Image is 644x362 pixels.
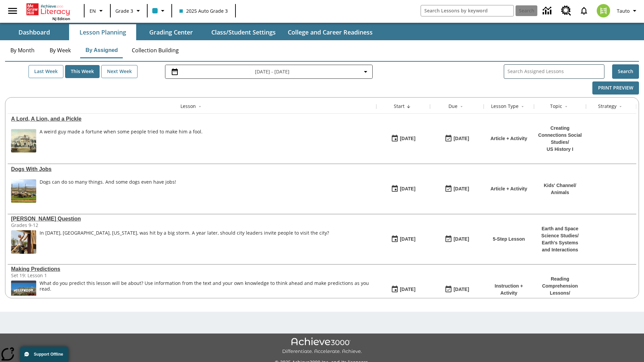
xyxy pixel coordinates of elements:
[40,129,203,153] div: A weird guy made a fortune when some people tried to make him a fool.
[400,185,415,193] div: [DATE]
[537,225,583,239] p: Earth and Space Science Studies /
[362,68,370,76] svg: Collapse Date Range Filter
[20,347,68,362] button: Support Offline
[453,285,469,294] div: [DATE]
[40,230,329,254] div: In May 2011, Joplin, Missouri, was hit by a big storm. A year later, should city leaders invite p...
[3,1,22,21] button: Open side menu
[616,103,625,111] button: Sort
[575,2,593,19] a: Notifications
[11,222,112,228] div: Grades 9-12
[537,276,583,297] p: Reading Comprehension Lessons /
[138,24,205,40] button: Grading Center
[29,65,63,78] button: Last Week
[150,5,169,17] button: Class color is light blue. Change class color
[69,24,136,40] button: Lesson Planning
[80,42,123,58] button: By Assigned
[11,166,373,172] div: Dogs With Jobs
[90,7,96,14] span: EN
[442,283,471,296] button: 08/24/25: Last day the lesson can be accessed
[40,281,373,304] div: What do you predict this lesson will be about? Use information from the text and your own knowled...
[11,266,373,272] div: Making Predictions
[40,179,176,203] div: Dogs can do so many things. And some dogs even have jobs!
[11,230,36,254] img: image
[87,5,108,17] button: Language: EN, Select a language
[442,233,471,246] button: 08/24/25: Last day the lesson can be accessed
[544,182,576,189] p: Kids' Channel /
[537,239,583,253] p: Earth's Systems and Interactions
[405,103,413,111] button: Sort
[180,103,196,110] div: Lesson
[597,4,610,17] img: avatar image
[593,2,614,19] button: Select a new avatar
[458,103,466,111] button: Sort
[400,134,415,143] div: [DATE]
[490,135,527,142] p: Article + Activity
[453,235,469,243] div: [DATE]
[389,183,418,195] button: 08/24/25: First time the lesson was available
[40,179,176,185] div: Dogs can do so many things. And some dogs even have jobs!
[255,68,289,75] span: [DATE] - [DATE]
[453,185,469,193] div: [DATE]
[519,103,527,111] button: Sort
[206,24,281,40] button: Class/Student Settings
[389,132,418,145] button: 08/24/25: First time the lesson was available
[448,103,458,110] div: Due
[11,272,112,279] div: Set 19: Lesson 1
[612,64,639,79] button: Search
[126,42,184,58] button: Collection Building
[562,103,570,111] button: Sort
[421,5,514,16] input: search field
[491,103,519,110] div: Lesson Type
[400,285,415,294] div: [DATE]
[598,103,616,110] div: Strategy
[5,42,40,58] button: By Month
[539,2,557,20] a: Data Center
[11,129,36,153] img: a mansion with many statues in front, along with an oxen cart and some horses and buggies
[11,116,373,122] div: A Lord, A Lion, and a Pickle
[1,24,68,40] button: Dashboard
[614,5,641,17] button: Profile/Settings
[11,266,373,272] a: Making Predictions, Lessons
[40,281,373,292] div: What do you predict this lesson will be about? Use information from the text and your own knowled...
[394,103,405,110] div: Start
[179,7,228,14] span: 2025 Auto Grade 3
[65,65,100,78] button: This Week
[11,216,373,222] a: Joplin's Question, Lessons
[40,129,203,135] div: A weird guy made a fortune when some people tried to make him a fool.
[11,166,373,172] a: Dogs With Jobs, Lessons
[282,24,378,40] button: College and Career Readiness
[26,2,70,21] div: Home
[11,216,373,222] div: Joplin's Question
[40,230,329,236] div: In [DATE], [GEOGRAPHIC_DATA], [US_STATE], was hit by a big storm. A year later, should city leade...
[11,281,36,304] img: The white letters of the HOLLYWOOD sign on a hill with red flowers in the foreground.
[389,233,418,246] button: 08/24/25: First time the lesson was available
[11,179,36,203] img: sheepdog herding sheep
[617,7,630,14] span: Tauto
[544,189,576,196] p: Animals
[389,283,418,296] button: 08/24/25: First time the lesson was available
[52,16,70,21] span: NJ Edition
[442,132,471,145] button: 08/24/25: Last day the lesson can be accessed
[115,7,133,14] span: Grade 3
[507,67,604,76] input: Search Assigned Lessons
[11,116,373,122] a: A Lord, A Lion, and a Pickle, Lessons
[493,236,525,243] p: 5-Step Lesson
[101,65,138,78] button: Next Week
[550,103,562,110] div: Topic
[490,185,527,192] p: Article + Activity
[26,3,70,16] a: Home
[537,146,583,153] p: US History I
[557,2,575,20] a: Resource Center, Will open in new tab
[34,352,63,357] span: Support Offline
[196,103,204,111] button: Sort
[592,81,639,95] button: Print Preview
[487,283,531,297] p: Instruction + Activity
[113,5,145,17] button: Grade: Grade 3, Select a grade
[400,235,415,243] div: [DATE]
[442,183,471,195] button: 08/24/25: Last day the lesson can be accessed
[537,125,583,146] p: Creating Connections Social Studies /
